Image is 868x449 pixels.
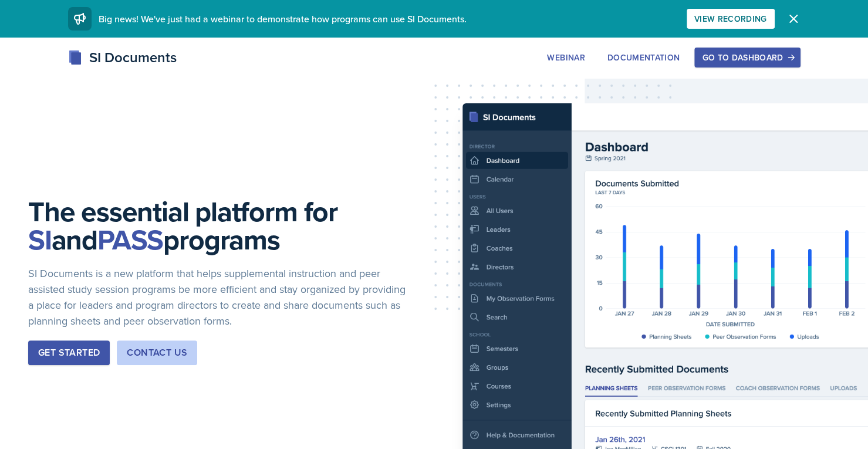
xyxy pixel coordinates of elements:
div: SI Documents [68,47,177,68]
span: Big news! We've just had a webinar to demonstrate how programs can use SI Documents. [99,12,467,25]
button: Get Started [28,340,110,365]
div: Documentation [607,53,680,62]
button: View Recording [687,9,775,29]
button: Documentation [600,48,688,67]
button: Contact Us [117,340,197,365]
div: View Recording [694,14,767,23]
div: Contact Us [127,346,187,360]
div: Go to Dashboard [702,53,792,62]
button: Go to Dashboard [694,48,800,67]
button: Webinar [539,48,592,67]
div: Webinar [547,53,585,62]
div: Get Started [38,346,100,360]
